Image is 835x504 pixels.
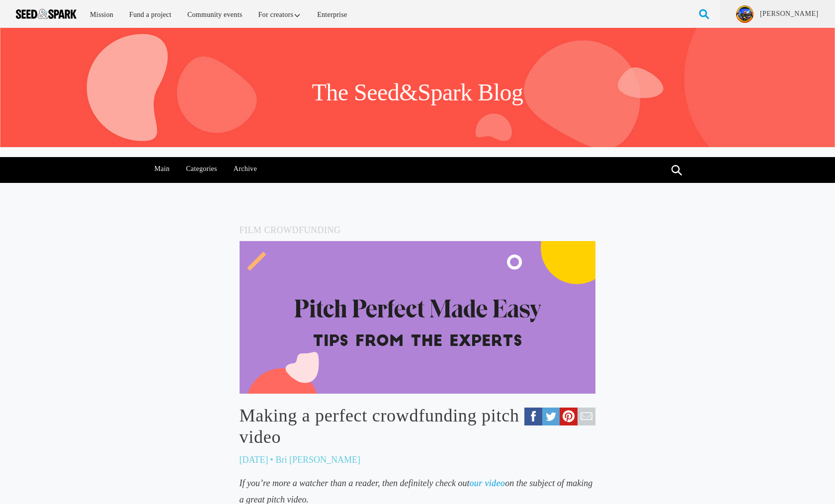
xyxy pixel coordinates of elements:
img: Seed amp; Spark [16,9,77,19]
img: blog%20header%203.png [240,241,596,394]
a: [PERSON_NAME] [759,9,819,19]
a: Categories [181,157,223,181]
a: Mission [83,4,120,25]
a: Fund a project [122,4,178,25]
a: Archive [228,157,262,181]
p: • Bri [PERSON_NAME] [270,452,360,468]
img: bd432736ce30c2de.jpg [736,5,753,23]
em: If you’re more a watcher than a reader, then definitely check out on the subject of making a grea... [240,478,593,504]
a: Making a perfect crowdfunding pitch video [240,405,596,448]
a: Enterprise [310,4,354,25]
a: our video [469,478,505,488]
a: Community events [180,4,250,25]
p: [DATE] [240,452,268,468]
a: For creators [251,4,309,25]
a: Main [149,157,175,181]
h5: Film Crowdfunding [240,223,596,238]
h1: The Seed&Spark Blog [312,78,523,107]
